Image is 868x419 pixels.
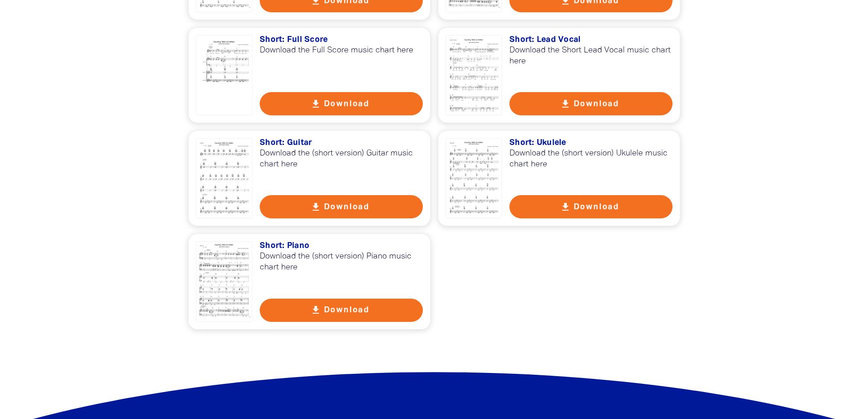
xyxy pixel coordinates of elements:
i: get_app [560,98,571,109]
h3: Short: Ukulele [509,138,673,148]
i: get_app [560,202,571,212]
h3: Short: Lead Vocal [509,35,673,45]
button: get_app Download [509,92,673,115]
button: get_app Download [509,195,673,218]
i: get_app [310,202,321,212]
button: get_app Download [260,299,423,322]
button: get_app Download [260,195,423,218]
i: get_app [310,98,321,109]
h3: Short: Piano [260,241,423,251]
button: get_app Download [260,92,423,115]
h3: Short: Guitar [260,138,423,148]
h3: Short: Full Score [260,35,423,45]
i: get_app [310,305,321,316]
